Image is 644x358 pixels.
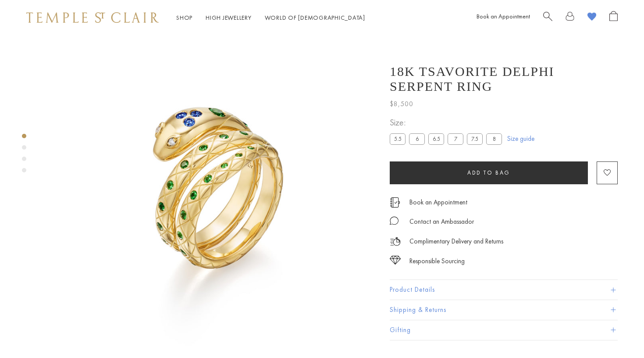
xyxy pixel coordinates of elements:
[409,197,467,207] a: Book an Appointment
[390,280,618,300] button: Product Details
[176,12,365,23] nav: Main navigation
[206,14,252,21] a: High JewelleryHigh Jewellery
[543,11,552,25] a: Search
[390,216,398,225] img: MessageIcon-01_2.svg
[390,133,406,144] label: 5.5
[390,256,401,265] img: icon_sourcing.svg
[467,169,510,176] span: Add to bag
[390,115,505,130] span: Size:
[587,11,596,25] a: View Wishlist
[22,132,26,179] div: Product gallery navigation
[390,98,413,110] span: $8,500
[390,161,588,184] button: Add to bag
[609,11,618,25] a: Open Shopping Bag
[390,320,618,340] button: Gifting
[390,300,618,320] button: Shipping & Returns
[57,35,377,355] img: R36135-SRPBSTG
[477,12,530,20] a: Book an Appointment
[600,317,635,349] iframe: Gorgias live chat messenger
[448,133,463,144] label: 7
[390,64,618,94] h1: 18K Tsavorite Delphi Serpent Ring
[176,14,192,21] a: ShopShop
[26,12,159,23] img: Temple St. Clair
[409,216,474,227] div: Contact an Ambassador
[390,197,400,208] img: icon_appointment.svg
[409,133,425,144] label: 6
[265,14,365,21] a: World of [DEMOGRAPHIC_DATA]World of [DEMOGRAPHIC_DATA]
[409,236,503,247] p: Complimentary Delivery and Returns
[428,133,444,144] label: 6.5
[467,133,483,144] label: 7.5
[507,134,534,143] a: Size guide
[409,256,465,267] div: Responsible Sourcing
[486,133,502,144] label: 8
[390,236,401,247] img: icon_delivery.svg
